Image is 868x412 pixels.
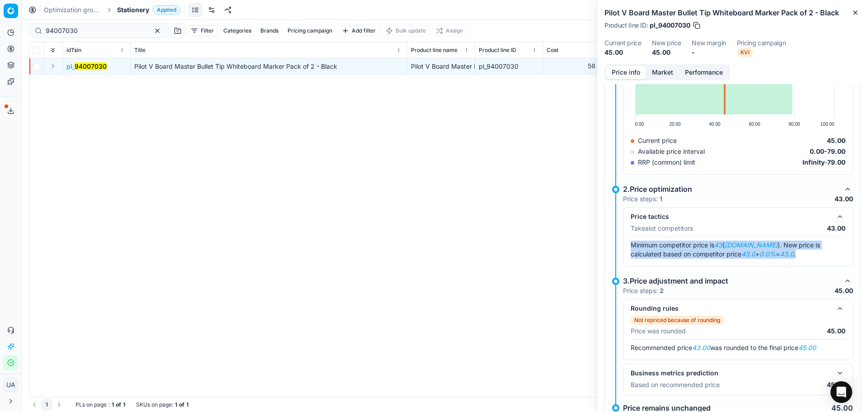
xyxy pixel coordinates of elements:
[827,380,845,389] p: 45.00
[652,40,681,46] dt: New price
[47,61,58,71] button: Expand
[714,241,722,249] em: 43
[679,66,729,79] button: Performance
[338,25,380,36] button: Add filter
[631,369,831,378] div: Business metrics prediction
[692,48,726,57] dd: -
[411,62,471,71] div: Pilot V Board Master Bullet Tip Whiteboard Marker Pack of 2 - Black
[66,47,81,54] span: idTsin
[66,62,107,71] button: pl_94007030
[830,381,852,403] div: Open Intercom Messenger
[631,224,693,233] p: Takealot competitors
[66,62,107,71] span: pl_
[631,212,831,221] div: Price tactics
[116,401,121,408] strong: of
[136,401,173,408] span: SKUs on page :
[725,241,778,249] em: [DOMAIN_NAME]
[479,47,516,54] span: Product line ID
[821,122,835,127] text: 100.00
[623,275,839,286] div: 3.Price adjustment and impact
[660,195,662,203] strong: 1
[75,401,125,408] div: :
[741,250,755,258] em: 43.0
[4,378,18,392] button: UA
[153,5,180,14] span: Applied
[650,21,690,30] span: pl_94007030
[631,304,831,313] div: Rounding rules
[4,378,18,392] span: UA
[29,399,65,410] nav: pagination
[827,224,845,233] p: 43.00
[631,147,705,156] div: Available price interval
[810,147,827,155] strong: 0.00 -
[669,122,680,127] text: 20.00
[835,194,853,204] p: 43.00
[186,401,189,408] strong: 1
[46,26,145,35] input: Search by SKU or title
[623,184,839,194] div: 2.Price optimization
[257,25,282,36] button: Brands
[44,5,102,14] a: Optimization groups
[479,62,539,71] div: pl_94007030
[634,317,720,324] p: Not repriced because of rounding
[660,287,664,294] strong: 2
[623,404,711,412] p: Price remains unchanged
[737,40,786,46] dt: Pricing campaign
[604,22,648,28] span: Product line ID :
[759,250,776,258] em: 0.0%
[646,66,679,79] button: Market
[631,327,686,336] p: Price was rounded
[802,158,825,166] strong: Infinity
[382,25,430,36] button: Bulk update
[623,194,662,204] p: Price steps:
[604,40,641,46] dt: Current price
[835,286,853,295] p: 45.00
[798,344,816,351] em: 45.00
[631,158,695,167] div: RRP (common) limit
[737,48,753,57] span: KVI
[692,344,710,351] em: 43.00
[112,401,114,408] strong: 1
[175,401,177,408] strong: 1
[831,404,853,412] p: 45.00
[134,47,146,54] span: Title
[827,137,845,144] strong: 45.00
[411,47,458,54] span: Product line name
[432,25,467,36] button: Assign
[187,25,218,36] button: Filter
[827,147,845,155] strong: 79.00
[631,136,677,145] div: Current price
[179,401,184,408] strong: of
[709,122,720,127] text: 40.00
[631,344,816,351] span: Recommended price was rounded to the final price
[827,327,845,336] p: 45.00
[42,399,52,410] button: 1
[117,5,149,14] span: Stationery
[44,5,180,14] nav: breadcrumb
[547,47,558,54] span: Cost
[631,241,820,258] span: Minimum competitor price is ( ). New price is calculated based on competitor price + = .
[47,45,58,56] button: Expand all
[29,399,40,410] button: Go to previous page
[123,401,125,408] strong: 1
[606,66,646,79] button: Price info
[652,48,681,57] dd: 45.00
[75,401,107,408] span: PLs on page
[631,380,720,389] p: Based on recommended price
[117,5,180,14] span: StationeryApplied
[54,399,65,410] button: Go to next page
[75,62,107,70] mark: 94007030
[780,250,794,258] em: 43.0
[604,48,641,57] dd: 45.00
[749,122,760,127] text: 60.00
[604,7,861,18] h2: Pilot V Board Master Bullet Tip Whiteboard Marker Pack of 2 - Black
[788,122,800,127] text: 80.00
[547,62,607,71] div: 50.83
[220,25,255,36] button: Categories
[827,158,845,166] strong: 79.00
[802,158,845,167] div: -
[623,286,664,295] p: Price steps:
[134,62,337,70] span: Pilot V Board Master Bullet Tip Whiteboard Marker Pack of 2 - Black
[284,25,336,36] button: Pricing campaign
[635,122,644,127] text: 0.00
